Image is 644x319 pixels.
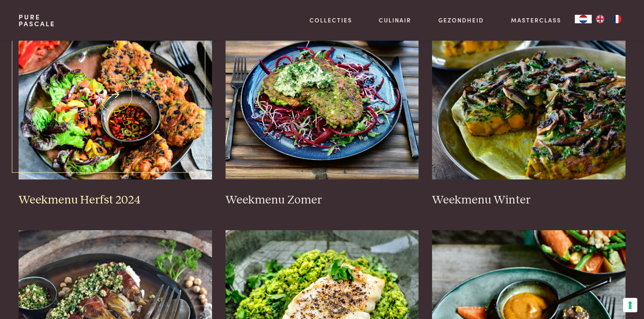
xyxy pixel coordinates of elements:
h3: Weekmenu Herfst 2024 [19,193,212,208]
h3: Weekmenu Winter [432,193,625,208]
div: Language [575,15,592,23]
a: Culinair [379,16,411,25]
button: Uw voorkeuren voor toestemming voor trackingtechnologieën [623,298,637,312]
aside: Language selected: Nederlands [575,15,625,23]
a: Weekmenu Zomer Weekmenu Zomer [226,10,419,207]
h3: Weekmenu Zomer [226,193,419,208]
img: Weekmenu Winter [432,10,625,179]
ul: Language list [592,15,625,23]
a: PurePascale [19,14,55,27]
a: Gezondheid [438,16,484,25]
a: NL [575,15,592,23]
a: Weekmenu Herfst 2024 Weekmenu Herfst 2024 [19,10,212,207]
a: Weekmenu Winter Weekmenu Winter [432,10,625,207]
a: FR [609,15,625,23]
img: Weekmenu Herfst 2024 [19,10,212,179]
a: Masterclass [511,16,561,25]
img: Weekmenu Zomer [226,10,419,179]
a: EN [592,15,609,23]
a: Collecties [310,16,352,25]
